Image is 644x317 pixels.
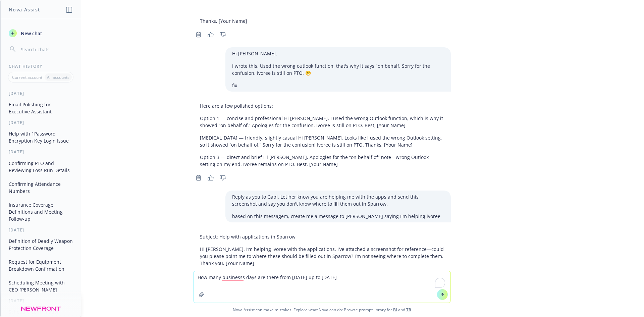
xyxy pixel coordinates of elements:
button: New chat [6,27,75,39]
button: Help with 1Password Encryption Key Login Issue [6,128,75,146]
p: All accounts [47,74,69,80]
div: Chat History [1,63,81,69]
svg: Copy to clipboard [196,32,202,38]
button: Confirming Attendance Numbers [6,178,75,197]
div: [DATE] [1,298,81,304]
button: Scheduling Meeting with CEO [PERSON_NAME] [6,277,75,295]
p: Option 1 — concise and professional Hi [PERSON_NAME], I used the wrong Outlook function, which is... [200,115,444,129]
button: Insurance Coverage Definitions and Meeting Follow-up [6,199,75,224]
p: Here are a few polished options: [200,102,444,109]
div: [DATE] [1,149,81,155]
button: Confirming PTO and Reviewing Loss Run Details [6,158,75,176]
p: [MEDICAL_DATA] — friendly, slightly casual Hi [PERSON_NAME], Looks like I used the wrong Outlook ... [200,134,444,148]
div: [DATE] [1,120,81,125]
button: Thumbs down [217,173,228,182]
span: New chat [19,30,42,37]
p: Option 3 — direct and brief Hi [PERSON_NAME], Apologies for the “on behalf of” note—wrong Outlook... [200,154,444,168]
p: Subject: Help with applications in Sparrow [200,233,444,240]
button: Thumbs down [217,30,228,39]
div: [DATE] [1,91,81,96]
a: BI [393,307,397,313]
p: Current account [12,74,42,80]
p: Hi [PERSON_NAME], I’m helping Ivoree with the applications. I’ve attached a screenshot for refere... [200,246,444,267]
p: Reply as you to Gabi. Let her know you are helping me with the apps and send this screenshot and ... [232,193,444,207]
button: Definition of Deadly Weapon Protection Coverage [6,235,75,254]
svg: Copy to clipboard [196,175,202,181]
p: based on this messagem, create me a message to [PERSON_NAME] saying I'm helping ivoree [232,213,444,220]
h1: Nova Assist [9,6,40,13]
div: [DATE] [1,227,81,233]
span: Nova Assist can make mistakes. Explore what Nova can do: Browse prompt library for and [3,303,641,317]
button: Email Polishing for Executive Assistant [6,99,75,117]
button: Request for Equipment Breakdown Confirmation [6,256,75,274]
textarea: To enrich screen reader interactions, please activate Accessibility in Grammarly extension settings [194,271,450,303]
p: fix [232,82,444,89]
p: Hi [PERSON_NAME], [232,50,444,57]
a: TR [406,307,411,313]
p: I wrote this. Used the wrong outlook function, that's why it says "on behalf. Sorry for the confu... [232,62,444,76]
input: Search chats [19,45,73,54]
